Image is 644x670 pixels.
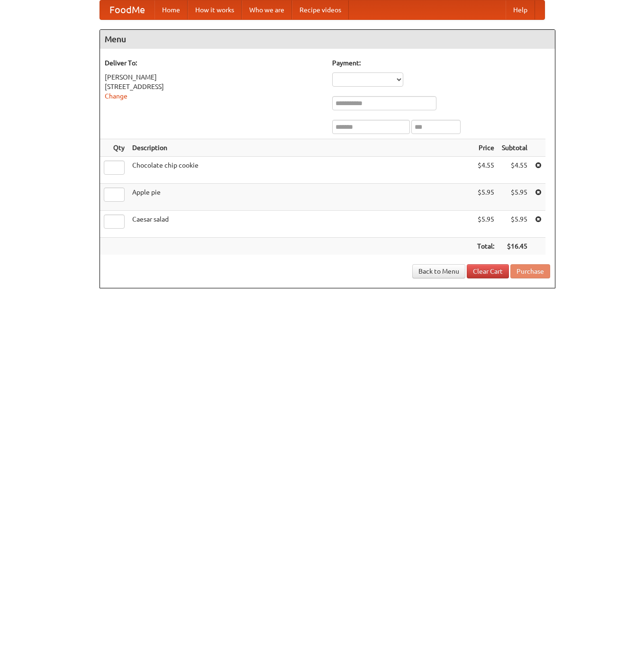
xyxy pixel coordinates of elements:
[105,82,323,91] div: [STREET_ADDRESS]
[105,72,323,82] div: [PERSON_NAME]
[128,139,473,157] th: Description
[100,139,128,157] th: Qty
[128,184,473,211] td: Apple pie
[498,211,531,238] td: $5.95
[473,157,498,184] td: $4.55
[292,0,349,19] a: Recipe videos
[100,0,154,19] a: FoodMe
[498,238,531,255] th: $16.45
[498,157,531,184] td: $4.55
[506,0,535,19] a: Help
[473,238,498,255] th: Total:
[498,139,531,157] th: Subtotal
[154,0,188,19] a: Home
[105,92,127,100] a: Change
[473,211,498,238] td: $5.95
[100,30,555,49] h4: Menu
[412,264,465,278] a: Back to Menu
[473,139,498,157] th: Price
[332,58,550,68] h5: Payment:
[510,264,550,278] button: Purchase
[242,0,292,19] a: Who we are
[188,0,242,19] a: How it works
[473,184,498,211] td: $5.95
[128,211,473,238] td: Caesar salad
[467,264,509,278] a: Clear Cart
[128,157,473,184] td: Chocolate chip cookie
[105,58,323,68] h5: Deliver To:
[498,184,531,211] td: $5.95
